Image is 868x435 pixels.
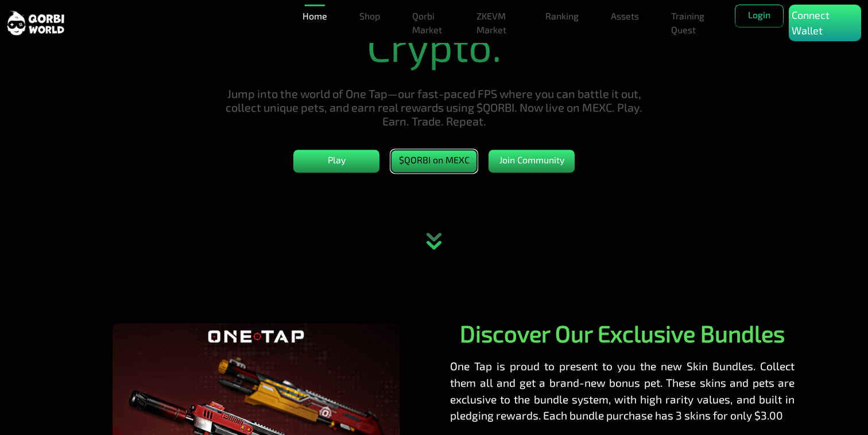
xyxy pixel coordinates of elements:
[355,5,385,28] a: Shop
[293,150,379,173] button: Play
[391,150,477,173] button: $QORBI on MEXC
[792,7,858,38] p: Connect Wallet
[224,87,644,128] h5: Jump into the world of One Tap—our fast-paced FPS where you can battle it out, collect unique pet...
[735,5,784,28] button: Login
[606,5,644,28] a: Assets
[472,5,518,41] a: ZKEVM Market
[666,5,712,41] a: Training Quest
[450,319,795,347] h2: Discover Our Exclusive Bundles
[409,216,459,268] div: animation
[541,5,583,28] a: Ranking
[408,5,449,41] a: Qorbi Market
[489,150,575,173] button: Join Community
[298,5,332,28] a: Home
[450,358,795,424] p: One Tap is proud to present to you the new Skin Bundles. Collect them all and get a brand-new bon...
[7,10,64,37] img: sticky brand-logo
